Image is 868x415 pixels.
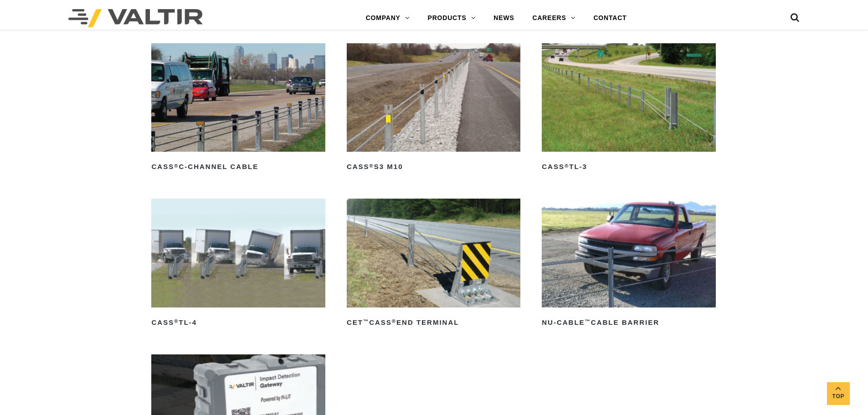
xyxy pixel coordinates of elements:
sup: ® [370,163,374,169]
sup: ® [174,163,179,169]
a: CET™CASS®End Terminal [347,199,520,330]
a: NU-CABLE™Cable Barrier [542,199,715,330]
sup: ® [565,163,569,169]
a: CASS®TL-4 [151,199,325,330]
sup: ® [392,318,396,324]
h2: CASS TL-4 [151,316,325,330]
a: PRODUCTS [419,9,485,27]
h2: NU-CABLE Cable Barrier [542,316,715,330]
a: COMPANY [357,9,419,27]
sup: ® [174,318,179,324]
sup: ™ [363,318,369,324]
a: CASS®S3 M10 [347,43,520,174]
sup: ™ [585,318,591,324]
h2: CASS TL-3 [542,160,715,174]
a: CASS®TL-3 [542,43,715,174]
a: Top [827,382,850,405]
a: NEWS [484,9,523,27]
span: Top [827,391,850,402]
h2: CET CASS End Terminal [347,316,520,330]
h2: CASS S3 M10 [347,160,520,174]
img: Valtir [68,9,203,27]
h2: CASS C-Channel Cable [151,160,325,174]
a: CASS®C-Channel Cable [151,43,325,174]
a: CONTACT [584,9,636,27]
a: CAREERS [524,9,585,27]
